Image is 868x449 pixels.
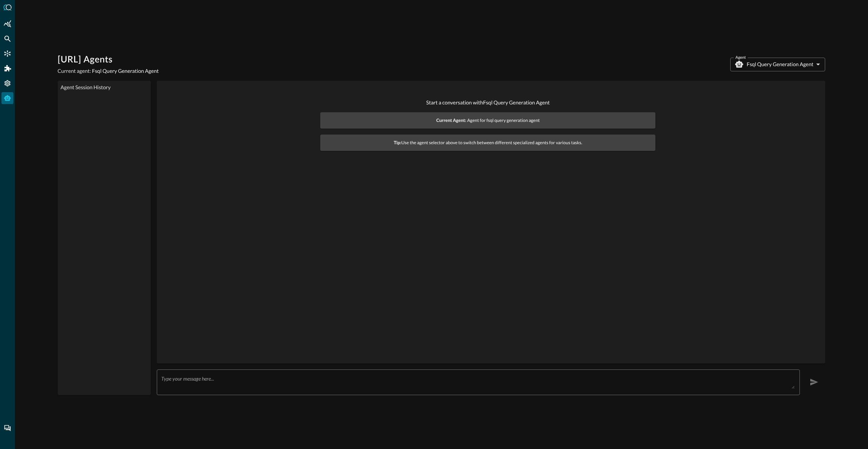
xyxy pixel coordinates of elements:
[92,68,159,74] span: Fsql Query Generation Agent
[747,61,813,68] p: Fsql Query Generation Agent
[1,18,13,30] div: Summary Insights
[1,77,13,89] div: Settings
[394,140,401,145] strong: Tip:
[1,48,13,59] div: Connectors
[325,139,651,146] span: Use the agent selector above to switch between different specialized agents for various tasks.
[2,62,14,74] div: Addons
[320,98,655,106] p: Start a conversation with Fsql Query Generation Agent
[436,117,466,123] strong: Current Agent:
[58,54,159,66] h1: [URL] Agents
[58,67,159,75] p: Current agent:
[1,33,13,45] div: Federated Search
[61,84,111,91] legend: Agent Session History
[1,422,13,434] div: Chat
[325,117,651,124] span: Agent for fsql query generation agent
[1,92,13,104] div: Query Agent
[735,54,746,61] label: Agent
